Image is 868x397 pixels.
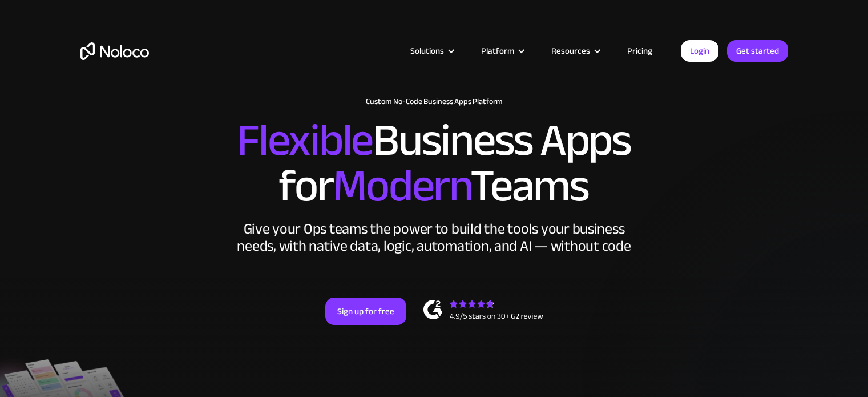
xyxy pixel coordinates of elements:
[396,43,467,58] div: Solutions
[481,43,514,58] div: Platform
[681,40,718,62] a: Login
[410,43,444,58] div: Solutions
[467,43,537,58] div: Platform
[80,42,149,60] a: home
[80,118,788,209] h2: Business Apps for Teams
[613,43,667,58] a: Pricing
[325,298,406,325] a: Sign up for free
[333,143,470,228] span: Modern
[727,40,788,62] a: Get started
[235,220,634,255] div: Give your Ops teams the power to build the tools your business needs, with native data, logic, au...
[237,98,373,183] span: Flexible
[551,43,590,58] div: Resources
[537,43,613,58] div: Resources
